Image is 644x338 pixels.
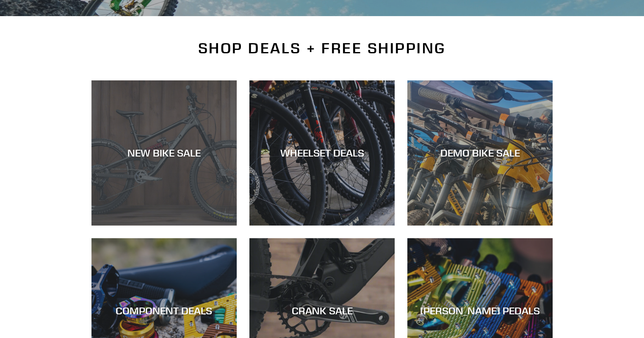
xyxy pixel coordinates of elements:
[249,80,395,225] a: WHEELSET DEALS
[91,39,553,57] h2: SHOP DEALS + FREE SHIPPING
[91,147,237,159] div: NEW BIKE SALE
[91,305,237,317] div: COMPONENT DEALS
[91,80,237,225] a: NEW BIKE SALE
[407,147,553,159] div: DEMO BIKE SALE
[249,305,395,317] div: CRANK SALE
[407,80,553,225] a: DEMO BIKE SALE
[249,147,395,159] div: WHEELSET DEALS
[407,305,553,317] div: [PERSON_NAME] PEDALS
